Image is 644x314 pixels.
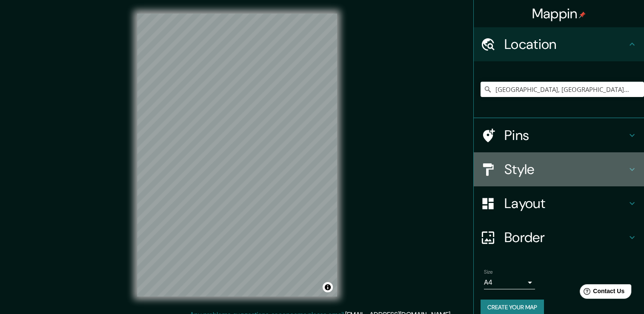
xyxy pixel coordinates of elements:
div: Location [474,27,644,61]
button: Toggle attribution [323,282,333,292]
div: Border [474,220,644,254]
div: Style [474,152,644,186]
h4: Location [504,36,627,53]
h4: Layout [504,195,627,212]
canvas: Map [137,14,337,297]
img: pin-icon.png [579,11,586,18]
label: Size [484,268,493,276]
div: A4 [484,276,535,289]
div: Layout [474,186,644,220]
input: Pick your city or area [481,82,644,97]
h4: Mappin [532,5,586,22]
h4: Style [504,161,627,178]
h4: Pins [504,127,627,144]
div: Pins [474,118,644,152]
iframe: Help widget launcher [568,281,635,305]
h4: Border [504,229,627,246]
